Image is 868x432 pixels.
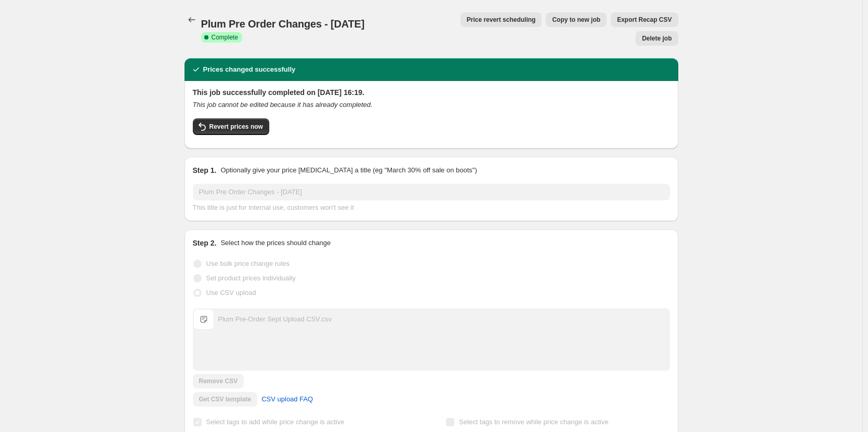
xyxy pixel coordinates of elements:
p: Select how the prices should change [220,238,331,248]
button: Copy to new job [546,12,607,27]
span: Complete [212,33,238,42]
span: CSV upload FAQ [261,394,313,404]
h2: Prices changed successfully [203,64,296,75]
button: Revert prices now [193,118,269,135]
span: Delete job [642,34,672,43]
span: Export Recap CSV [617,16,672,24]
span: Revert prices now [209,123,263,131]
h2: Step 1. [193,165,217,176]
input: 30% off holiday sale [193,184,670,200]
button: Price change jobs [185,12,199,27]
span: Copy to new job [552,16,600,24]
span: Price revert scheduling [467,16,536,24]
button: Delete job [636,31,678,46]
span: Use bulk price change rules [206,260,290,267]
span: Select tags to add while price change is active [206,418,345,426]
span: Set product prices individually [206,274,296,282]
button: Export Recap CSV [611,12,678,27]
button: Price revert scheduling [461,12,542,27]
a: CSV upload FAQ [255,391,319,408]
h2: This job successfully completed on [DATE] 16:19. [193,87,670,98]
span: This title is just for internal use, customers won't see it [193,204,354,211]
span: Plum Pre Order Changes - [DATE] [201,18,365,30]
span: Select tags to remove while price change is active [459,418,609,426]
h2: Step 2. [193,238,217,248]
i: This job cannot be edited because it has already completed. [193,101,373,109]
span: Use CSV upload [206,289,256,296]
div: Plum Pre-Order Sept Upload CSV.csv [218,314,332,325]
p: Optionally give your price [MEDICAL_DATA] a title (eg "March 30% off sale on boots") [220,165,477,176]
